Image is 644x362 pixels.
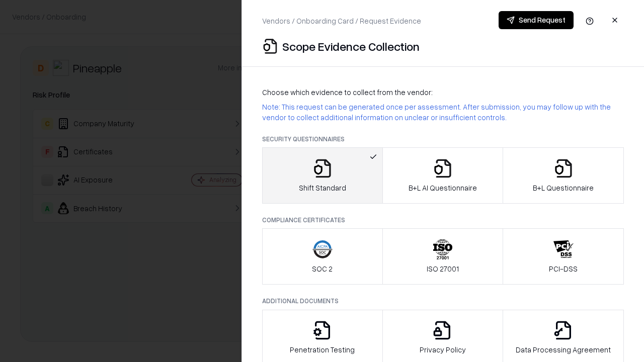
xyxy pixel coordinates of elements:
p: Data Processing Agreement [516,344,611,355]
p: Vendors / Onboarding Card / Request Evidence [262,16,421,26]
button: PCI-DSS [503,228,624,285]
p: Security Questionnaires [262,135,624,143]
button: SOC 2 [262,228,383,285]
p: Privacy Policy [420,344,466,355]
p: B+L AI Questionnaire [409,183,477,193]
button: ISO 27001 [382,228,504,285]
button: B+L AI Questionnaire [382,147,504,204]
p: Shift Standard [299,183,346,193]
p: Note: This request can be generated once per assessment. After submission, you may follow up with... [262,102,624,123]
p: Choose which evidence to collect from the vendor: [262,87,624,98]
button: Send Request [499,11,574,29]
button: B+L Questionnaire [503,147,624,204]
p: ISO 27001 [427,263,459,274]
p: Penetration Testing [290,344,355,355]
p: B+L Questionnaire [533,183,594,193]
button: Shift Standard [262,147,383,204]
p: Compliance Certificates [262,216,624,224]
p: Scope Evidence Collection [282,38,420,54]
p: PCI-DSS [549,263,578,274]
p: Additional Documents [262,297,624,305]
p: SOC 2 [312,263,333,274]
